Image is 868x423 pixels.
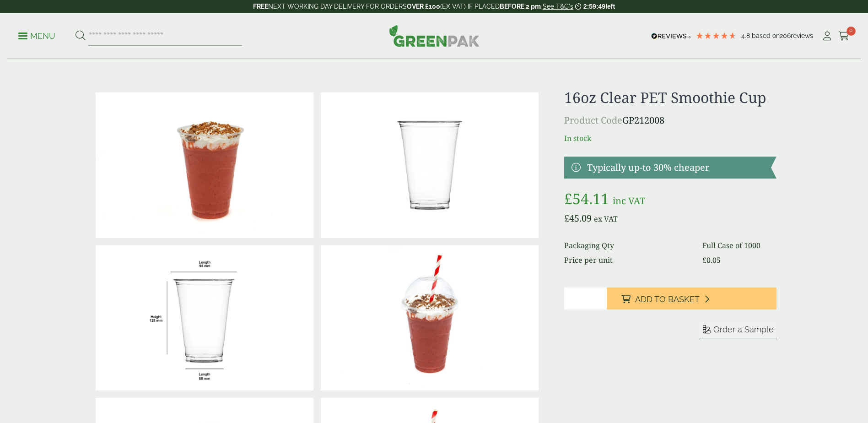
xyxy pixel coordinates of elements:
[605,3,615,10] span: left
[389,25,480,47] img: GreenPak Supplies
[613,195,645,207] span: inc VAT
[702,255,721,265] bdi: 0.05
[321,92,539,238] img: 16oz Clear PET Smoothie Cup 0
[500,3,541,10] strong: BEFORE 2 pm
[564,114,776,127] p: GP212008
[18,31,55,40] a: Menu
[702,240,776,251] dd: Full Case of 1000
[564,255,691,266] dt: Price per unit
[846,27,856,36] span: 0
[583,3,605,10] span: 2:59:49
[713,325,774,334] span: Order a Sample
[780,32,791,39] span: 206
[700,324,776,338] button: Order a Sample
[543,3,573,10] a: See T&C's
[594,214,618,224] span: ex VAT
[321,245,539,391] img: 16oz PET Smoothie Cup With Strawberry Milkshake And Cream With Domed Lid And Straw
[564,212,569,224] span: £
[741,32,752,39] span: 4.8
[407,3,440,10] strong: OVER £100
[564,189,572,208] span: £
[96,245,313,391] img: 16oz Smoothie
[564,189,609,208] bdi: 54.11
[564,114,622,126] span: Product Code
[752,32,780,39] span: Based on
[651,33,691,39] img: REVIEWS.io
[564,133,776,144] p: In stock
[96,92,313,238] img: 16oz PET Smoothie Cup With Strawberry Milkshake And Cream
[791,32,813,39] span: reviews
[635,294,700,304] span: Add to Basket
[838,29,850,43] a: 0
[564,240,691,251] dt: Packaging Qty
[695,32,737,40] div: 4.79 Stars
[821,32,833,41] i: My Account
[607,287,776,309] button: Add to Basket
[564,89,776,106] h1: 16oz Clear PET Smoothie Cup
[702,255,706,265] span: £
[564,212,592,224] bdi: 45.09
[253,3,268,10] strong: FREE
[18,31,55,42] p: Menu
[838,32,850,41] i: Cart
